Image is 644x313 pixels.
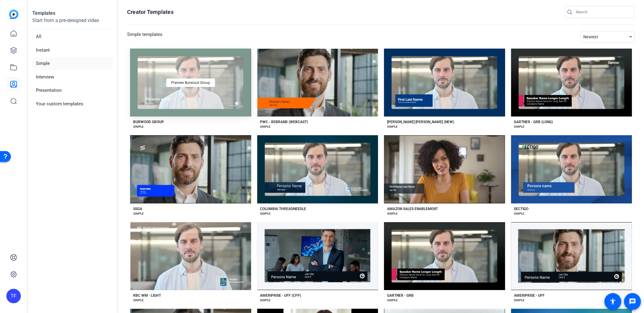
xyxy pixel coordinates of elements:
strong: Templates [32,10,55,16]
li: All [32,30,113,43]
div: SIMPLE [260,124,271,129]
button: Template imagePreview Burwood Group [130,49,251,117]
button: Template image [257,222,378,290]
div: [PERSON_NAME] [PERSON_NAME] (NEW) [387,120,454,124]
div: SIMPLE [260,211,271,216]
div: SIMPLE [387,298,398,303]
button: Template image [257,49,378,117]
button: Template image [384,49,505,117]
li: Your custom templates [32,98,113,110]
div: SIMPLE [514,298,525,303]
div: GARTNER - GRB [387,293,414,298]
li: Instant [32,44,113,56]
mat-icon: accessibility [609,298,617,305]
button: Template image [384,135,505,203]
div: AMERIPRISE - UFF (CFP) [260,293,301,298]
h1: Creator Templates [127,8,174,16]
li: Interview [32,71,113,83]
div: BURWOOD GROUP [133,120,164,124]
div: RBC WM - LIGHT [133,293,161,298]
div: SIMPLE [133,211,144,216]
button: Template image [257,135,378,203]
div: SIMPLE [260,298,271,303]
div: TF [6,289,21,303]
div: SIMPLE [387,124,398,129]
button: Template image [384,222,505,290]
img: blue-gradient.svg [9,10,18,19]
p: Start from a pre-designed video [32,17,113,29]
span: Preview Burwood Group [171,81,210,85]
div: COLUMBIA THREADNEEDLE [260,206,306,211]
button: Template image [130,222,251,290]
div: SIMPLE [514,124,525,129]
div: SIMPLE [514,211,525,216]
div: SIMPLE [133,124,144,129]
div: SIMPLE [133,298,144,303]
mat-icon: message [629,298,636,305]
div: GARTNER - GRB (LONG) [514,120,553,124]
div: SSGA [133,206,142,211]
input: Search [576,8,630,16]
li: Simple [32,57,113,70]
div: AMERIPRISE - UFF [514,293,545,298]
div: SIMPLE [387,211,398,216]
div: PWC - REBRAND (WEBCAST) [260,120,308,124]
button: Template image [511,222,632,290]
div: SECTIGO [514,206,529,211]
h3: Simple templates [127,31,162,43]
div: AMAZON SALES ENABLEMENT [387,206,438,211]
button: Template image [511,135,632,203]
li: Presentation [32,84,113,97]
button: Template image [511,49,632,117]
span: Newest [583,34,598,39]
button: Template image [130,135,251,203]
